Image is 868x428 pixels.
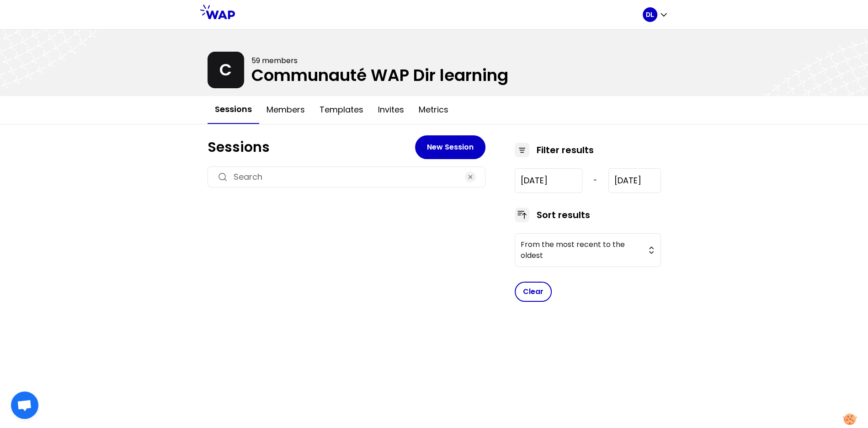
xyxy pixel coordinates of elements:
[208,139,415,155] h1: Sessions
[643,7,668,22] button: DL
[515,233,661,267] button: From the most recent to the oldest
[371,96,411,123] button: Invites
[234,171,459,183] input: Search
[537,144,594,156] h3: Filter results
[646,10,654,19] p: DL
[11,391,38,419] a: Ouvrir le chat
[259,96,312,123] button: Members
[521,239,642,261] span: From the most recent to the oldest
[515,282,552,302] button: Clear
[608,168,660,193] input: YYYY-M-D
[208,96,259,124] button: Sessions
[415,135,485,159] button: New Session
[411,96,456,123] button: Metrics
[515,168,583,193] input: YYYY-M-D
[537,209,590,221] h3: Sort results
[312,96,371,123] button: Templates
[593,175,597,186] span: -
